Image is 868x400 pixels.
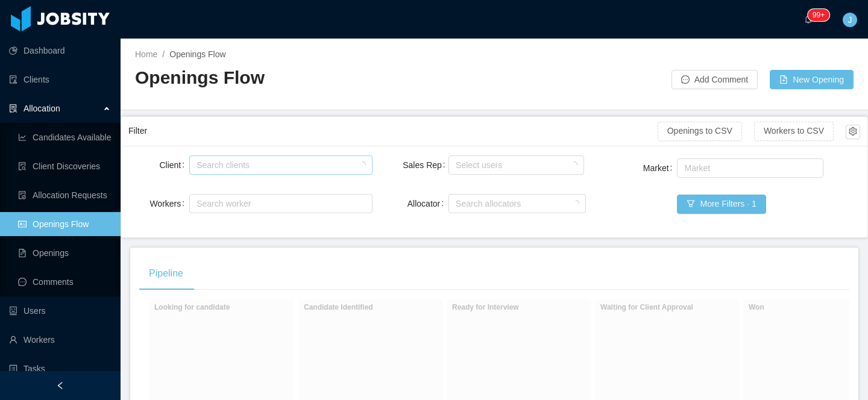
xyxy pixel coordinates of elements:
[9,328,111,352] a: icon: userWorkers
[643,163,678,173] label: Market
[9,39,111,63] a: icon: pie-chartDashboard
[677,195,766,214] button: icon: filterMore Filters · 1
[671,70,758,89] button: icon: messageAdd Comment
[570,161,577,170] i: icon: loading
[848,13,852,27] span: J
[139,257,193,290] div: Pipeline
[9,104,17,113] i: icon: solution
[456,159,571,171] div: Select users
[9,299,111,323] a: icon: robotUsers
[197,198,354,210] div: Search worker
[197,159,359,171] div: Search clients
[572,200,579,208] i: icon: loading
[407,199,448,208] label: Allocator
[128,120,658,142] div: Filter
[135,66,494,90] h2: Openings Flow
[18,270,111,294] a: icon: messageComments
[359,161,366,170] i: icon: loading
[9,357,111,381] a: icon: profileTasks
[162,49,165,59] span: /
[193,196,200,211] input: Workers
[456,198,573,210] div: Search allocators
[18,241,111,265] a: icon: file-textOpenings
[18,183,111,207] a: icon: file-doneAllocation Requests
[159,160,189,170] label: Client
[18,154,111,178] a: icon: file-searchClient Discoveries
[24,104,60,113] span: Allocation
[808,9,829,21] sup: 166
[149,199,189,208] label: Workers
[684,162,811,174] div: Market
[9,67,111,92] a: icon: auditClients
[452,158,459,172] input: Sales Rep
[403,160,450,170] label: Sales Rep
[846,125,860,139] button: icon: setting
[804,15,813,23] i: icon: bell
[681,161,687,175] input: Market
[135,49,157,59] a: Home
[754,122,834,141] button: Workers to CSV
[452,196,459,211] input: Allocator
[169,49,225,59] span: Openings Flow
[18,212,111,236] a: icon: idcardOpenings Flow
[770,70,854,89] button: icon: file-addNew Opening
[18,125,111,149] a: icon: line-chartCandidates Available
[193,158,200,172] input: Client
[658,122,742,141] button: Openings to CSV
